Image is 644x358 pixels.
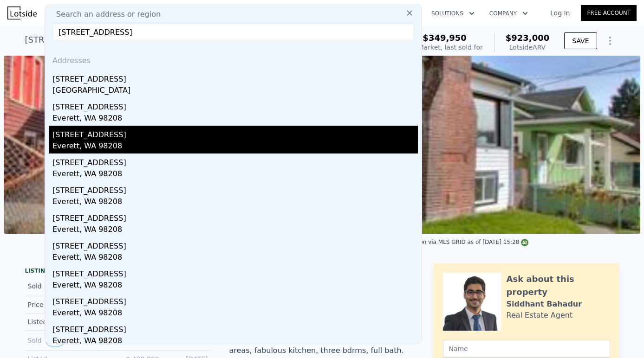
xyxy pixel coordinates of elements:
div: LISTING & SALE HISTORY [25,267,211,276]
div: Sold [28,334,111,346]
a: Log In [539,8,581,18]
button: SAVE [564,32,597,49]
div: [STREET_ADDRESS] [52,209,418,224]
div: Sold [28,280,111,292]
div: [STREET_ADDRESS] [52,237,418,252]
div: [GEOGRAPHIC_DATA] [52,85,418,98]
div: Everett, WA 98208 [52,168,418,181]
div: [STREET_ADDRESS] [52,265,418,280]
div: Listed [28,317,111,326]
button: Company [482,5,535,22]
span: $349,950 [423,33,467,43]
div: [STREET_ADDRESS] [52,293,418,307]
div: Off Market, last sold for [407,43,483,52]
div: Everett, WA 98208 [52,307,418,320]
div: [STREET_ADDRESS] [52,181,418,196]
span: $923,000 [506,33,550,43]
div: Siddhant Bahadur [507,299,582,310]
img: Sale: 118132720 Parcel: 97851431 [4,56,640,234]
img: Lotside [7,6,37,19]
div: [STREET_ADDRESS] [52,320,418,335]
div: Everett, WA 98208 [52,280,418,293]
div: [STREET_ADDRESS] [52,98,418,113]
span: Search an address or region [49,9,161,20]
div: [STREET_ADDRESS] , [GEOGRAPHIC_DATA] , WA 98144 [25,33,249,46]
div: [STREET_ADDRESS] [52,153,418,168]
div: [STREET_ADDRESS] [52,70,418,85]
input: Name [443,340,610,358]
div: Everett, WA 98208 [52,113,418,126]
a: Free Account [581,5,637,21]
div: Real Estate Agent [507,310,573,321]
div: [STREET_ADDRESS] [52,126,418,141]
img: NWMLS Logo [521,239,528,246]
div: Everett, WA 98208 [52,141,418,153]
div: Everett, WA 98208 [52,196,418,209]
div: Price Decrease [28,300,111,309]
div: Everett, WA 98208 [52,252,418,265]
button: Solutions [424,5,482,22]
div: Addresses [49,48,418,70]
input: Enter an address, city, region, neighborhood or zip code [52,24,414,40]
div: Everett, WA 98208 [52,335,418,348]
div: Lotside ARV [506,43,550,52]
div: Everett, WA 98208 [52,224,418,237]
div: Ask about this property [507,273,610,299]
button: Show Options [601,32,619,50]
